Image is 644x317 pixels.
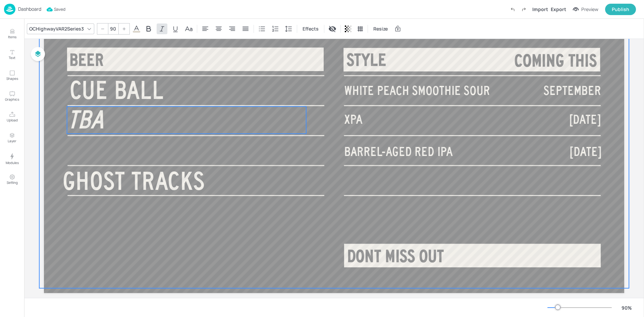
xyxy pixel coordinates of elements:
img: logo-86c26b7e.jpg [4,4,15,15]
span: BEER [69,51,104,69]
span: Effects [301,25,320,32]
span: XPA [344,113,363,126]
span: TBA [67,106,104,133]
span: WHITE PEACH SMOOTHIE SOUR [344,84,490,98]
button: Publish [605,4,636,15]
div: Export [551,6,566,13]
span: STYLE [346,51,387,69]
span: [DATE] [570,145,602,159]
span: DONT MISS OUT [347,247,444,265]
span: COMING THIS [514,51,597,69]
button: Preview [569,4,602,14]
div: Preview [581,6,598,13]
div: Publish [612,6,629,13]
div: Display condition [327,23,338,34]
div: 90 % [619,304,635,311]
span: [DATE] [569,113,601,126]
span: Saved [47,6,65,13]
span: CUE BALL [69,76,164,104]
div: OCHighwayVAR2Series3 [28,24,85,34]
span: GHOST TRACKS [62,167,205,195]
p: Dashboard [18,7,41,11]
div: Import [532,6,548,13]
label: Undo (Ctrl + Z) [507,4,518,15]
span: BEER [350,25,384,44]
span: BARREL-AGED RED IPA [344,145,453,159]
label: Redo (Ctrl + Y) [518,4,530,15]
span: Resize [372,25,389,32]
span: SEPTEMBER [543,84,601,98]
